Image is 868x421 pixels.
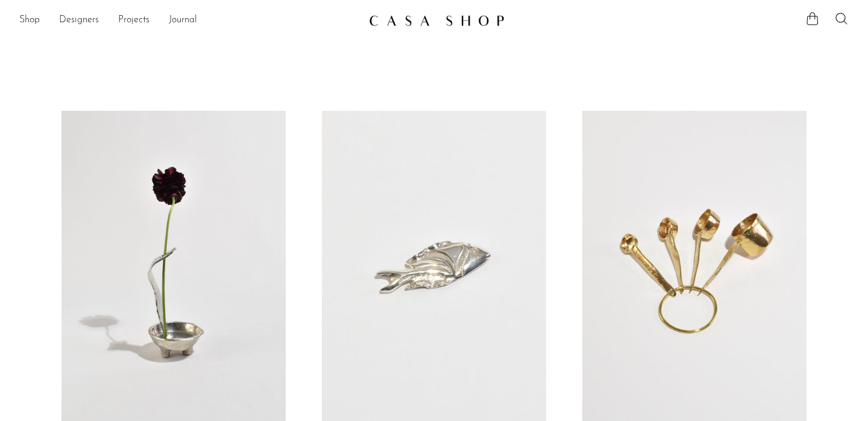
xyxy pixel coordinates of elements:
a: Journal [169,13,197,28]
nav: Desktop navigation [19,10,359,31]
a: Shop [19,13,40,28]
a: Designers [59,13,99,28]
a: Projects [118,13,149,28]
ul: NEW HEADER MENU [19,10,359,31]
